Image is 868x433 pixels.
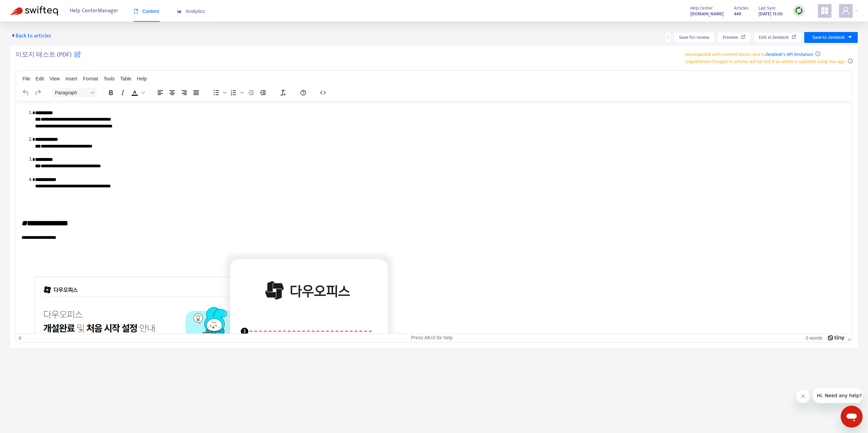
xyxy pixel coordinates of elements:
[674,32,715,43] button: Save for review
[19,335,21,341] div: p
[815,51,820,56] span: info-circle
[137,76,147,81] span: Help
[49,76,60,81] span: View
[55,90,88,95] span: Paragraph
[52,88,97,97] button: Block Paragraph
[685,58,845,65] span: Unpublished changes to articles will be lost if an article is updated using this app.
[177,9,182,14] span: area-chart
[134,9,159,14] span: Content
[796,389,810,403] iframe: 메시지 닫기
[36,76,44,81] span: Edit
[210,88,227,97] div: Bullet list
[804,32,858,43] button: Save to Zendeskcaret-down
[20,88,32,97] button: Undo
[32,88,44,97] button: Redo
[105,88,117,97] button: Bold
[15,51,81,63] h5: 이모지 테스트 (PDF)
[806,335,822,341] button: 0 words
[717,32,751,43] button: Preview
[690,10,724,18] strong: [DOMAIN_NAME]
[845,334,852,342] div: Press the Up and Down arrow keys to resize the editor.
[753,32,802,43] button: Edit in Zendesk
[228,88,245,97] div: Numbered list
[190,88,202,97] button: Justify
[83,76,98,81] span: Format
[257,88,269,97] button: Increase indent
[65,76,77,81] span: Insert
[723,34,738,41] span: Preview
[10,31,51,41] span: Back to articles
[812,34,845,41] span: Save to Zendesk
[120,76,131,81] span: Table
[679,34,709,41] span: Save for review
[759,4,776,12] span: Last Sync
[813,388,863,403] iframe: 회사에서 보낸 메시지
[666,35,671,40] span: more
[690,10,724,18] a: [DOMAIN_NAME]
[16,101,852,334] iframe: Rich Text Area
[841,406,863,428] iframe: 메시징 창을 시작하는 버튼
[734,4,748,12] span: Articles
[178,88,190,97] button: Align right
[665,32,671,43] button: more
[734,10,741,18] strong: 449
[297,88,309,97] button: Help
[766,50,813,58] a: Zendesk's API limitation
[842,6,850,15] span: user
[690,4,713,12] span: Help Center
[166,88,178,97] button: Align center
[10,6,58,16] img: Swifteq
[104,76,115,81] span: Tools
[821,6,829,15] span: appstore
[23,76,30,81] span: File
[828,335,845,340] a: Powered by Tiny
[848,59,853,63] span: info-circle
[70,4,118,17] span: Help Center Manager
[685,50,813,58] span: Incompatible with content blocks due to
[245,88,257,97] button: Decrease indent
[117,88,129,97] button: Italic
[848,35,852,40] span: caret-down
[294,335,569,341] div: Press Alt+0 for help
[10,33,16,38] span: caret-left
[155,88,166,97] button: Align left
[134,9,138,14] span: book
[277,88,289,97] button: Clear formatting
[129,88,146,97] div: Text color Black
[759,10,783,18] strong: [DATE] 15:50
[795,6,803,15] img: sync.dc5367851b00ba804db3.png
[177,9,205,14] span: Analytics
[759,34,789,41] span: Edit in Zendesk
